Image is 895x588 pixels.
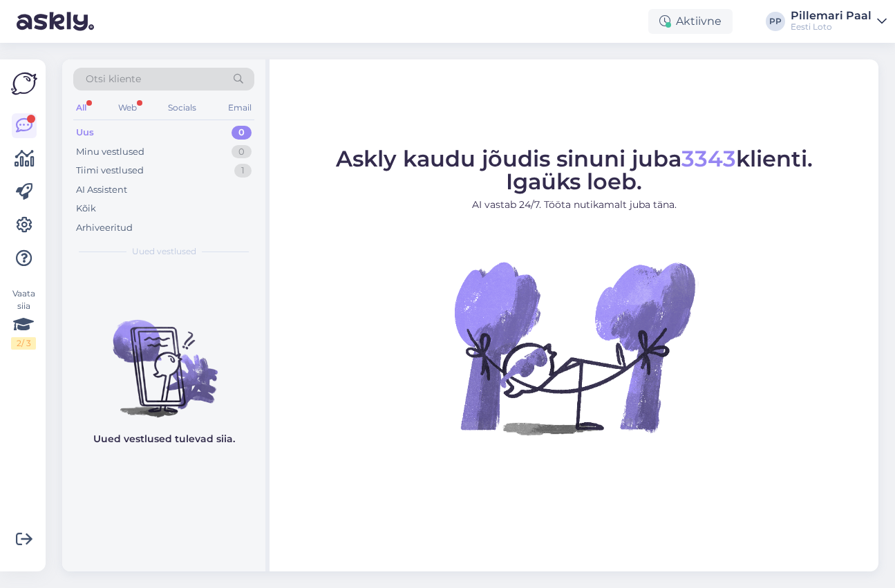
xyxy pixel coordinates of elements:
div: Kõik [76,202,96,216]
div: Tiimi vestlused [76,164,144,178]
img: No chats [62,295,265,419]
p: Uued vestlused tulevad siia. [93,432,235,446]
div: 2 / 3 [11,337,36,350]
div: 0 [232,145,252,159]
div: 0 [232,126,252,140]
div: Socials [165,99,199,117]
div: Email [225,99,254,117]
span: Askly kaudu jõudis sinuni juba klienti. Igaüks loeb. [336,145,813,195]
div: Aktiivne [648,9,733,34]
div: Arhiveeritud [76,221,133,235]
div: 1 [234,164,252,178]
div: Vaata siia [11,287,36,350]
div: Uus [76,126,94,140]
p: AI vastab 24/7. Tööta nutikamalt juba täna. [336,198,813,212]
span: Uued vestlused [132,245,196,258]
div: Eesti Loto [791,21,872,32]
span: Otsi kliente [86,72,141,86]
a: Pillemari PaalEesti Loto [791,10,887,32]
div: Pillemari Paal [791,10,872,21]
span: 3343 [681,145,736,172]
img: Askly Logo [11,70,37,97]
div: Web [115,99,140,117]
div: All [73,99,89,117]
div: AI Assistent [76,183,127,197]
img: No Chat active [450,223,699,472]
div: Minu vestlused [76,145,144,159]
div: PP [766,12,785,31]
